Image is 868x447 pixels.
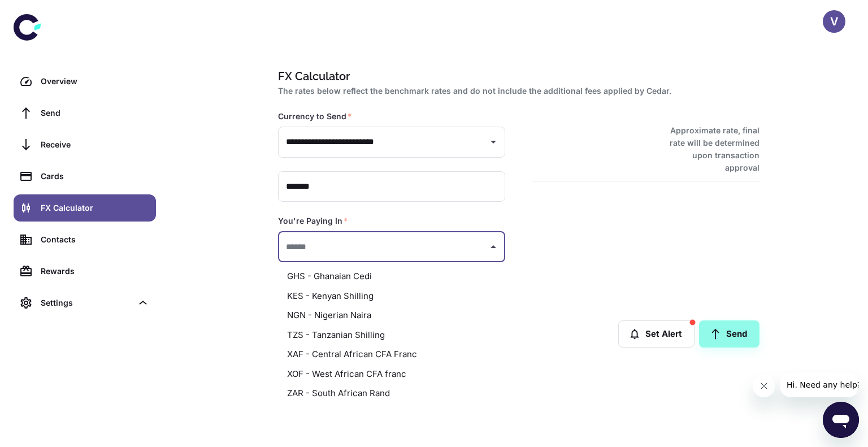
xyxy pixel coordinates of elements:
div: Rewards [41,265,149,277]
button: Open [485,134,501,150]
div: Receive [41,138,149,151]
a: Contacts [14,226,156,253]
li: XAF - Central African CFA Franc [278,345,505,364]
iframe: Close message [753,375,775,397]
iframe: Message from company [780,372,859,397]
div: Contacts [41,233,149,246]
label: Currency to Send [278,111,352,122]
a: Send [699,320,759,348]
h1: FX Calculator [278,68,755,85]
a: Rewards [14,258,156,285]
div: FX Calculator [41,202,149,214]
div: Settings [14,289,156,316]
div: Overview [41,75,149,88]
a: Overview [14,68,156,95]
li: KES - Kenyan Shilling [278,287,505,306]
h6: Approximate rate, final rate will be determined upon transaction approval [657,124,759,174]
span: Hi. Need any help? [7,8,81,17]
a: Send [14,99,156,127]
button: V [823,10,845,33]
iframe: Button to launch messaging window [823,402,859,438]
li: NGN - Nigerian Naira [278,306,505,326]
li: XOF - West African CFA franc [278,364,505,384]
li: GHS - Ghanaian Cedi [278,267,505,287]
div: Send [41,107,149,119]
li: ZAR - South African Rand [278,384,505,403]
button: Set Alert [618,320,695,348]
label: You're Paying In [278,215,348,227]
li: TZS - Tanzanian Shilling [278,326,505,345]
a: Cards [14,163,156,190]
button: Close [485,239,501,255]
div: Cards [41,170,149,183]
a: Receive [14,131,156,158]
a: FX Calculator [14,194,156,222]
div: Settings [41,297,132,309]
